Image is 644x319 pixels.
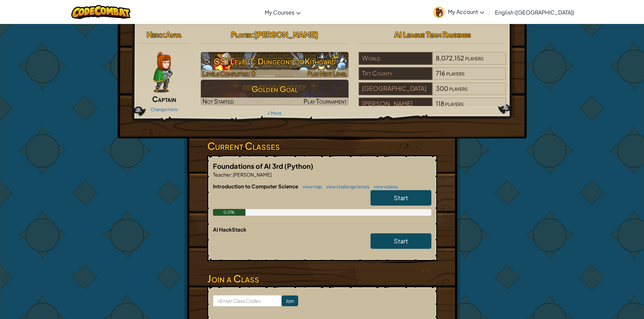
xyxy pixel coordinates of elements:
[265,9,294,16] span: My Courses
[436,100,444,107] span: 118
[445,100,463,107] span: players
[201,52,349,78] a: Play Next Level
[202,97,234,105] span: Not Started
[207,138,437,154] h3: Current Classes
[152,94,176,104] span: Captain
[213,162,284,170] span: Foundations of AI 3rd
[150,107,178,112] a: Change Hero
[359,67,432,80] div: Tift County
[284,162,313,170] span: (Python)
[394,30,471,39] span: AI League Team Rankings
[359,82,432,95] div: [GEOGRAPHIC_DATA]
[323,184,369,189] a: view challenge levels
[359,104,506,112] a: [PERSON_NAME]118players
[213,295,282,307] input: <Enter Class Code>
[153,52,172,92] img: captain-pose.png
[394,237,408,245] span: Start
[436,69,445,77] span: 716
[449,84,468,92] span: players
[465,54,483,62] span: players
[495,9,574,16] span: English ([GEOGRAPHIC_DATA])
[371,233,431,249] a: Start
[492,3,578,21] a: English ([GEOGRAPHIC_DATA])
[213,209,246,216] div: 0.0%
[304,97,347,105] span: Play Tournament
[231,171,232,178] span: :
[307,70,347,77] span: Play Next Level
[213,183,299,189] span: Introduction to Computer Science
[433,7,445,18] img: avatar
[430,1,487,23] a: My Account
[163,30,166,39] span: :
[359,74,506,81] a: Tift County716players
[267,110,282,116] a: + More
[201,80,349,105] img: Golden Goal
[232,171,271,178] span: [PERSON_NAME]
[359,98,432,110] div: [PERSON_NAME]
[202,70,256,77] span: Levels Completed: 0
[252,30,254,39] span: :
[71,5,130,19] img: CodeCombat logo
[231,30,252,39] span: Player
[201,52,349,78] img: CS1 Level 1: Dungeons of Kithgard
[147,30,163,39] span: Hero
[213,171,231,178] span: Teacher
[370,184,398,189] a: view videos
[213,226,246,233] span: AI HackStack
[282,295,298,306] input: Join
[299,184,322,189] a: view map
[359,89,506,97] a: [GEOGRAPHIC_DATA]300players
[448,8,484,15] span: My Account
[207,271,437,286] h3: Join a Class
[359,52,432,65] div: World
[394,194,408,202] span: Start
[436,84,448,92] span: 300
[201,80,349,105] a: Golden GoalNot StartedPlay Tournament
[201,54,349,69] h3: CS1 Level 1: Dungeons of Kithgard
[359,58,506,66] a: World8,072,152players
[254,30,318,39] span: [PERSON_NAME]
[201,81,349,97] h3: Golden Goal
[436,54,464,62] span: 8,072,152
[166,30,182,39] span: Anya
[261,3,304,21] a: My Courses
[446,69,464,77] span: players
